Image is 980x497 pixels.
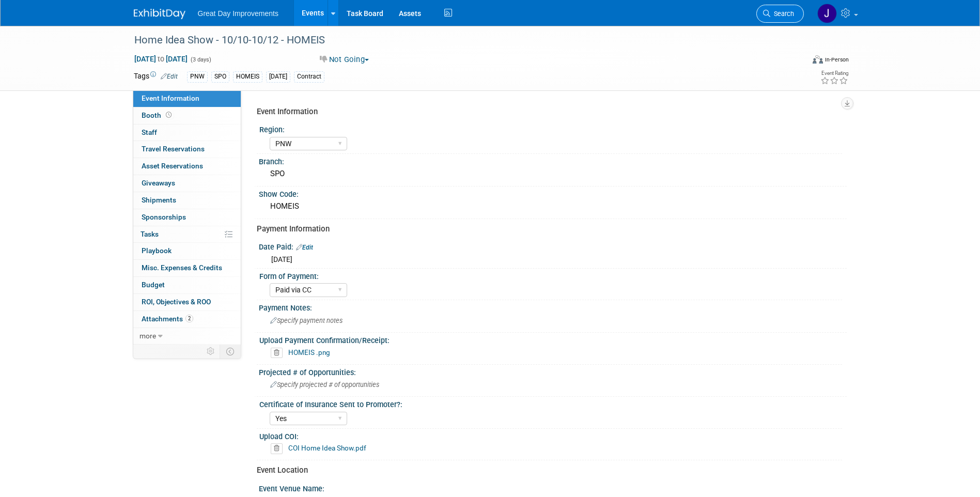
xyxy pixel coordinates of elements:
[142,145,205,153] span: Travel Reservations
[133,294,241,310] a: ROI, Objectives & ROO
[316,54,373,65] button: Not Going
[211,71,229,82] div: SPO
[271,349,287,356] a: Delete attachment?
[270,381,379,389] span: Specify projected # of opportunities
[142,246,172,255] span: Playbook
[296,244,313,251] a: Edit
[257,224,839,235] div: Payment Information
[133,107,241,124] a: Booth
[259,187,847,199] div: Show Code:
[267,198,839,214] div: HOMEIS
[743,54,849,69] div: Event Format
[134,71,178,83] td: Tags
[142,94,199,102] span: Event Information
[142,298,211,306] span: ROI, Objectives & ROO
[259,481,847,494] div: Event Venue Name:
[133,141,241,158] a: Travel Reservations
[259,333,842,346] div: Upload Payment Confirmation/Receipt:
[233,71,262,82] div: HOMEIS
[271,255,292,263] span: [DATE]
[142,179,175,187] span: Giveaways
[267,166,839,182] div: SPO
[142,111,174,119] span: Booth
[133,260,241,276] a: Misc. Expenses & Credits
[142,162,203,170] span: Asset Reservations
[220,345,241,358] td: Toggle Event Tabs
[271,445,287,452] a: Delete attachment?
[266,71,290,82] div: [DATE]
[288,444,366,452] a: COI Home Idea Show.pdf
[142,213,186,221] span: Sponsorships
[756,5,804,23] a: Search
[259,269,842,282] div: Form of Payment:
[257,465,839,476] div: Event Location
[134,9,185,19] img: ExhibitDay
[133,311,241,328] a: Attachments2
[139,332,156,340] span: more
[259,122,842,135] div: Region:
[825,56,849,64] div: In-Person
[820,71,848,76] div: Event Rating
[142,263,222,272] span: Misc. Expenses & Credits
[142,128,157,136] span: Staff
[134,54,188,64] span: [DATE] [DATE]
[259,300,847,313] div: Payment Notes:
[270,317,343,324] span: Specify payment notes
[142,196,176,204] span: Shipments
[288,348,330,356] a: HOMEIS .png
[190,56,211,63] span: (3 days)
[156,55,166,63] span: to
[259,154,847,167] div: Branch:
[133,209,241,226] a: Sponsorships
[133,243,241,259] a: Playbook
[294,71,324,82] div: Contract
[142,315,193,323] span: Attachments
[164,111,174,119] span: Booth not reserved yet
[133,277,241,293] a: Budget
[142,281,165,289] span: Budget
[198,9,278,18] span: Great Day Improvements
[259,239,847,253] div: Date Paid:
[259,429,842,442] div: Upload COI:
[202,345,220,358] td: Personalize Event Tab Strip
[817,4,837,23] img: Jennifer Hockstra
[187,71,208,82] div: PNW
[185,315,193,322] span: 2
[770,10,794,18] span: Search
[133,328,241,345] a: more
[133,125,241,141] a: Staff
[259,397,842,410] div: Certificate of Insurance Sent to Promoter?:
[161,73,178,80] a: Edit
[133,192,241,209] a: Shipments
[133,226,241,243] a: Tasks
[133,158,241,175] a: Asset Reservations
[257,106,839,117] div: Event Information
[813,55,823,64] img: Format-Inperson.png
[259,365,847,378] div: Projected # of Opportunities:
[141,230,159,238] span: Tasks
[133,175,241,192] a: Giveaways
[131,31,788,50] div: Home Idea Show - 10/10-10/12 - HOMEIS
[133,90,241,107] a: Event Information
